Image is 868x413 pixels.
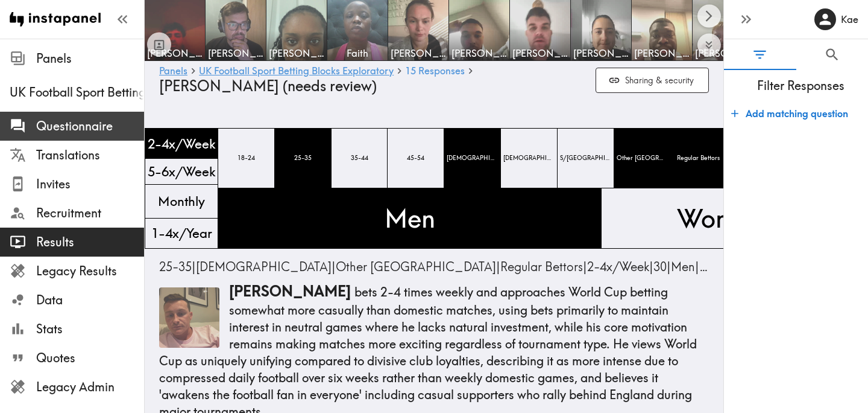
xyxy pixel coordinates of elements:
[697,4,721,28] button: Scroll right
[500,259,587,274] span: |
[36,118,144,135] span: Questionnaire
[512,46,568,60] span: [PERSON_NAME]
[147,46,203,60] span: Yashvardhan
[36,147,144,164] span: Translations
[159,287,219,348] img: Thumbnail
[336,259,500,274] span: |
[36,379,144,395] span: Legacy Admin
[36,176,144,193] span: Invites
[653,259,671,274] span: |
[671,259,708,274] span: |
[145,132,218,155] span: 2-4x/Week
[695,46,750,60] span: [PERSON_NAME]
[36,321,144,338] span: Stats
[734,77,868,94] span: Filter Responses
[149,222,215,245] span: 1-4x/Year
[159,259,192,274] span: 25-35
[36,350,144,367] span: Quotes
[558,152,614,165] span: S/[GEOGRAPHIC_DATA]/[GEOGRAPHIC_DATA]
[208,46,263,60] span: [PERSON_NAME]
[336,259,496,274] span: Other [GEOGRAPHIC_DATA]
[500,259,583,274] span: Regular Bettors
[156,190,207,213] span: Monthly
[382,198,438,239] span: Men
[36,263,144,280] span: Legacy Results
[653,259,667,274] span: 30
[671,259,695,274] span: Men
[292,152,314,165] span: 25-35
[391,46,446,60] span: [PERSON_NAME]
[330,46,385,60] span: Faith
[404,152,427,165] span: 45-54
[405,66,465,75] span: 15 Responses
[501,152,557,165] span: [DEMOGRAPHIC_DATA]
[36,50,144,67] span: Panels
[726,101,853,126] button: Add matching question
[235,152,257,165] span: 18-24
[587,259,649,274] span: 2-4x/Week
[451,46,507,60] span: [PERSON_NAME]
[724,39,796,70] button: Filter Responses
[36,234,144,251] span: Results
[675,198,767,239] span: Women
[196,259,332,274] span: [DEMOGRAPHIC_DATA]
[36,292,144,309] span: Data
[841,13,858,26] h6: Kae
[573,46,629,60] span: [PERSON_NAME]
[405,66,465,77] a: 15 Responses
[675,152,722,165] span: Regular Bettors
[596,68,709,94] button: Sharing & security
[159,66,187,77] a: Panels
[614,152,670,165] span: Other [GEOGRAPHIC_DATA]
[199,66,394,77] a: UK Football Sport Betting Blocks Exploratory
[348,152,371,165] span: 35-44
[697,33,721,57] button: Expand to show all items
[229,282,351,300] span: [PERSON_NAME]
[587,259,653,274] span: |
[10,84,144,101] span: UK Football Sport Betting Blocks Exploratory
[824,46,840,63] span: Search
[145,160,218,183] span: 5-6x/Week
[36,205,144,222] span: Recruitment
[444,152,500,165] span: [DEMOGRAPHIC_DATA]
[196,259,336,274] span: |
[634,46,690,60] span: [PERSON_NAME]
[147,33,171,57] button: Toggle between responses and questions
[159,259,196,274] span: |
[269,46,324,60] span: [PERSON_NAME]
[159,77,377,95] span: [PERSON_NAME] (needs review)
